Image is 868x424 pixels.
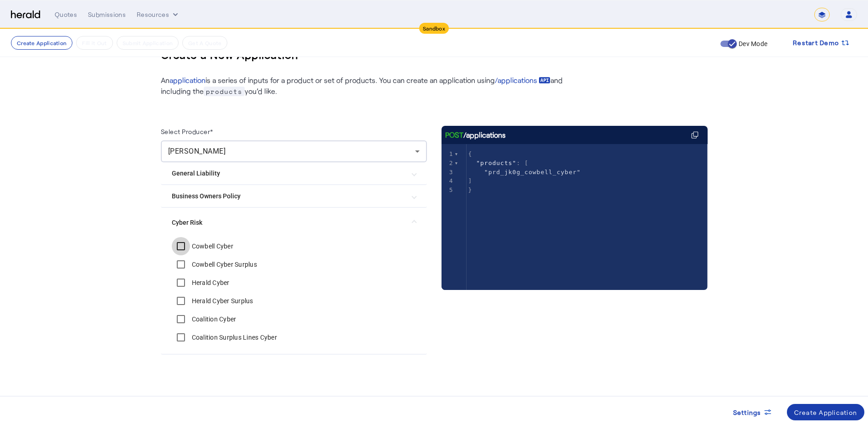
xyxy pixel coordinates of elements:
[11,36,72,50] button: Create Application
[161,162,427,184] mat-expansion-panel-header: General Liability
[190,296,253,305] label: Herald Cyber Surplus
[161,75,571,97] p: An is a series of inputs for a product or set of products. You can create an application using an...
[419,23,449,34] div: Sandbox
[168,147,226,155] span: [PERSON_NAME]
[442,126,708,272] herald-code-block: /applications
[161,185,427,207] mat-expansion-panel-header: Business Owners Policy
[786,35,857,51] button: Restart Demo
[445,129,506,140] div: /applications
[190,260,257,269] label: Cowbell Cyber Surplus
[793,37,839,48] span: Restart Demo
[190,242,233,251] label: Cowbell Cyber
[11,10,40,19] img: Herald Logo
[442,186,455,195] div: 5
[204,87,245,96] span: products
[787,404,865,420] button: Create Application
[468,150,473,157] span: {
[445,129,463,140] span: POST
[794,408,858,417] div: Create Application
[190,315,236,324] label: Coalition Cyber
[442,168,455,177] div: 3
[733,408,761,417] span: Settings
[442,150,455,159] div: 1
[737,39,767,48] label: Dev Mode
[726,404,780,420] button: Settings
[468,186,473,193] span: }
[484,169,581,176] span: "prd_jk0g_cowbell_cyber"
[442,176,455,186] div: 4
[117,36,179,50] button: Submit Application
[172,218,405,228] mat-panel-title: Cyber Risk
[468,177,473,184] span: ]
[172,191,405,201] mat-panel-title: Business Owners Policy
[137,10,180,19] button: Resources dropdown menu
[190,333,277,342] label: Coalition Surplus Lines Cyber
[476,160,516,166] span: "products"
[88,10,126,19] div: Submissions
[190,278,230,287] label: Herald Cyber
[169,76,205,84] a: application
[468,160,529,166] span: : [
[55,10,77,19] div: Quotes
[172,169,405,178] mat-panel-title: General Liability
[161,128,213,135] label: Select Producer*
[442,159,455,168] div: 2
[182,36,227,50] button: Get A Quote
[76,36,113,50] button: Fill it Out
[161,237,427,354] div: Cyber Risk
[161,208,427,237] mat-expansion-panel-header: Cyber Risk
[495,75,550,86] a: /applications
